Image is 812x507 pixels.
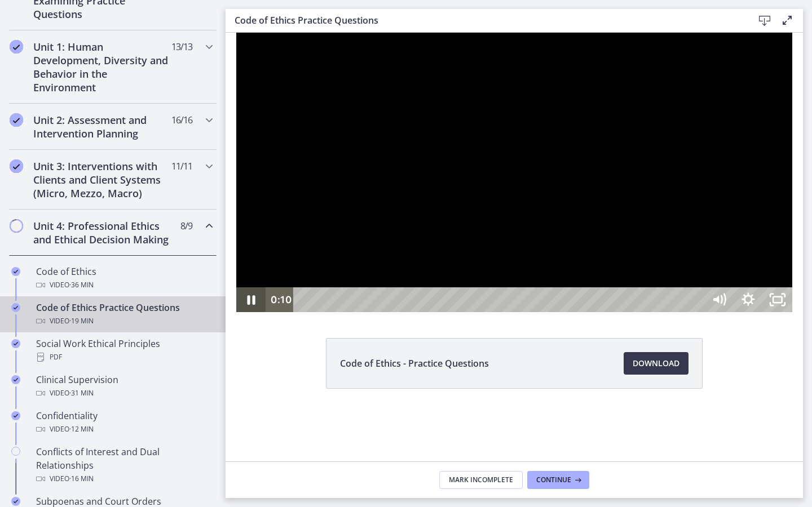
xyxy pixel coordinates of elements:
[36,373,212,400] div: Clinical Supervision
[11,267,20,276] i: Completed
[171,113,192,127] span: 16 / 16
[11,339,20,348] i: Completed
[340,357,489,370] span: Code of Ethics - Practice Questions
[508,255,537,279] button: Show settings menu
[10,159,23,173] i: Completed
[171,40,192,54] span: 13 / 13
[10,113,23,127] i: Completed
[536,475,571,484] span: Continue
[36,278,212,292] div: Video
[33,113,171,140] h2: Unit 2: Assessment and Intervention Planning
[36,472,212,486] div: Video
[479,255,508,279] button: Mute
[69,422,94,436] span: · 12 min
[36,337,212,364] div: Social Work Ethical Principles
[537,255,567,279] button: Unfullscreen
[171,159,192,173] span: 11 / 11
[11,375,20,384] i: Completed
[633,357,679,370] span: Download
[180,219,192,233] span: 8 / 9
[36,301,212,328] div: Code of Ethics Practice Questions
[33,219,171,246] h2: Unit 4: Professional Ethics and Ethical Decision Making
[11,411,20,420] i: Completed
[439,471,523,489] button: Mark Incomplete
[11,497,20,506] i: Completed
[36,265,212,292] div: Code of Ethics
[11,303,20,312] i: Completed
[69,472,94,486] span: · 16 min
[449,475,513,484] span: Mark Incomplete
[69,314,94,328] span: · 19 min
[527,471,589,489] button: Continue
[36,422,212,436] div: Video
[36,409,212,436] div: Confidentiality
[226,33,803,312] iframe: Video Lesson
[36,314,212,328] div: Video
[69,386,94,400] span: · 31 min
[33,40,171,94] h2: Unit 1: Human Development, Diversity and Behavior in the Environment
[33,159,171,200] h2: Unit 3: Interventions with Clients and Client Systems (Micro, Mezzo, Macro)
[36,445,212,486] div: Conflicts of Interest and Dual Relationships
[235,14,735,27] h3: Code of Ethics Practice Questions
[624,352,689,375] a: Download
[36,386,212,400] div: Video
[69,278,94,292] span: · 36 min
[36,350,212,364] div: PDF
[10,40,23,54] i: Completed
